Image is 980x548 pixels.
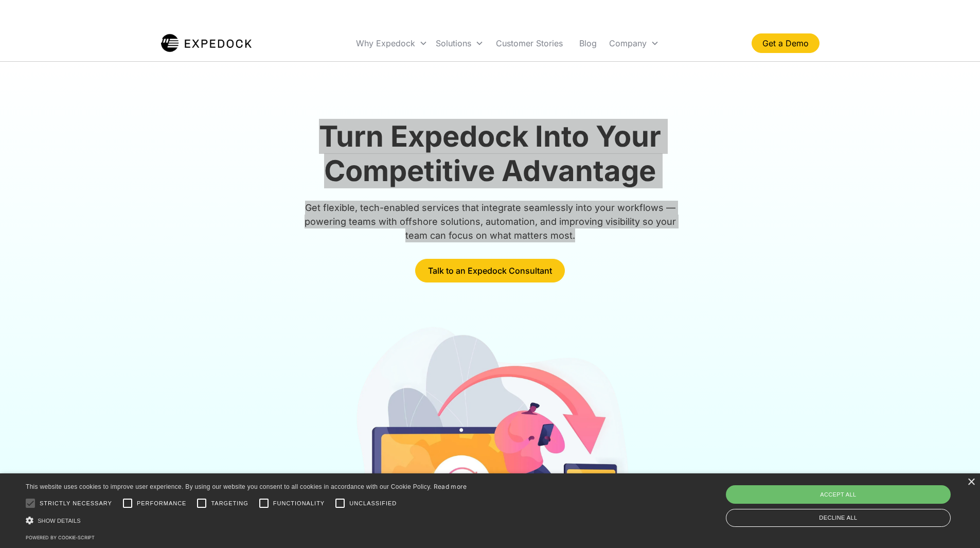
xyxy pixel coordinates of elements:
a: Blog [571,26,605,61]
div: Why Expedock [352,26,432,61]
span: Unclassified [349,499,397,508]
div: Accept all [726,485,951,504]
div: Company [609,38,647,48]
a: Read more [434,483,467,490]
div: Company [605,26,663,61]
div: Why Expedock [356,38,415,48]
a: Customer Stories [488,26,571,61]
span: Targeting [211,499,248,508]
div: Get flexible, tech-enabled services that integrate seamlessly into your workflows — powering team... [293,201,688,242]
a: Talk to an Expedock Consultant [415,259,565,282]
img: Expedock Logo [161,33,252,54]
h1: Turn Expedock Into Your Competitive Advantage [293,119,688,188]
div: Show details [26,515,467,526]
div: Solutions [432,26,488,61]
a: Get a Demo [752,33,819,53]
a: Powered by cookie-script [26,535,95,540]
div: Solutions [436,38,471,48]
span: This website uses cookies to improve user experience. By using our website you consent to all coo... [26,483,432,490]
iframe: Chat Widget [809,437,980,548]
a: home [161,33,252,54]
span: Functionality [273,499,325,508]
span: Strictly necessary [40,499,112,508]
span: Performance [137,499,187,508]
span: Show details [38,518,81,524]
div: Decline all [726,509,951,527]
